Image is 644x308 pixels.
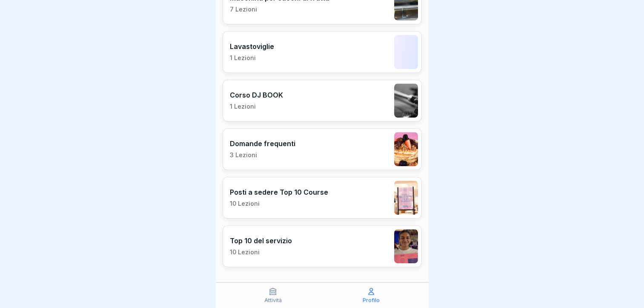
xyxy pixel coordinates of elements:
[394,229,418,263] img: d7p8lasgvyy162n8f4ejf4q3.png
[394,132,418,166] img: u4z16joy1tc1izvss22pflnu.png
[223,80,422,121] a: Corso DJ BOOK1 Lezioni
[230,248,292,256] p: 10 Lezioni
[230,139,295,148] p: Domande frequenti
[230,6,329,13] p: 7 Lezioni
[223,31,422,73] a: Lavastoviglie1 Lezioni
[230,91,283,99] p: Corso DJ BOOK
[394,83,418,118] img: xh8gm67nn1j2sbno4qs2o7jn.png
[230,236,292,245] p: Top 10 del servizio
[230,151,295,159] p: 3 Lezioni
[230,200,328,207] p: 10 Lezioni
[223,177,422,219] a: Posti a sedere Top 10 Course10 Lezioni
[264,297,282,303] p: Attività
[223,128,422,170] a: Domande frequenti3 Lezioni
[223,225,422,267] a: Top 10 del servizio10 Lezioni
[363,297,380,303] p: Profilo
[230,188,328,196] p: Posti a sedere Top 10 Course
[230,54,274,62] p: 1 Lezioni
[230,103,283,110] p: 1 Lezioni
[230,42,274,51] p: Lavastoviglie
[394,181,418,215] img: mxpdlg2ydl385stwaqnbhuh4.png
